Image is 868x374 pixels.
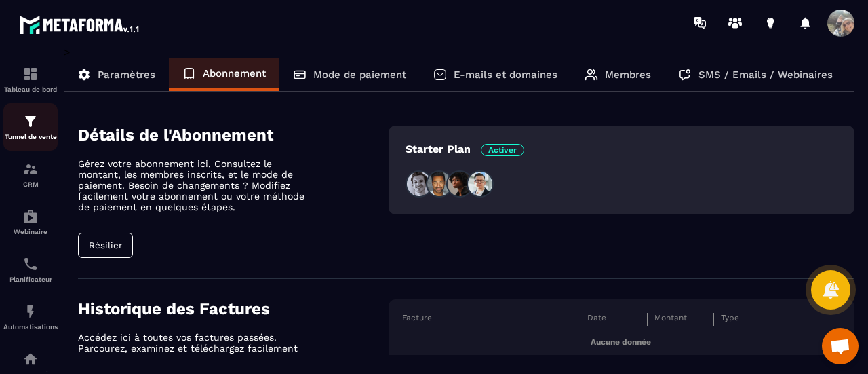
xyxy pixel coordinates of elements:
a: Ouvrir le chat [822,328,859,364]
th: Facture [402,313,580,326]
p: Membres [605,69,651,81]
a: schedulerschedulerPlanificateur [3,246,58,293]
a: formationformationCRM [3,151,58,198]
p: Starter Plan [406,143,524,155]
p: Webinaire [3,228,58,236]
h4: Détails de l'Abonnement [78,126,389,145]
a: automationsautomationsAutomatisations [3,293,58,341]
p: Abonnement [203,67,266,79]
img: automations [22,351,39,367]
td: Aucune donnée [402,326,848,358]
a: formationformationTunnel de vente [3,103,58,151]
span: Activer [481,144,524,156]
h4: Historique des Factures [78,299,389,318]
img: formation [22,113,39,130]
button: Résilier [78,233,133,258]
a: formationformationTableau de bord [3,56,58,103]
a: automationsautomationsWebinaire [3,198,58,246]
img: people4 [467,170,494,198]
p: Tableau de bord [3,86,58,93]
p: Planificateur [3,276,58,283]
p: E-mails et domaines [454,69,557,81]
p: Automatisations [3,323,58,331]
p: Tunnel de vente [3,133,58,141]
th: Date [580,313,648,326]
p: CRM [3,181,58,188]
p: Mode de paiement [313,69,406,81]
img: people2 [426,170,453,198]
img: automations [22,208,39,225]
img: formation [22,66,39,82]
img: people3 [446,170,473,198]
p: SMS / Emails / Webinaires [698,69,833,81]
p: Paramètres [98,69,155,81]
th: Type [714,313,848,326]
p: Gérez votre abonnement ici. Consultez le montant, les membres inscrits, et le mode de paiement. B... [78,158,315,212]
img: people1 [406,170,433,198]
th: Montant [647,313,714,326]
img: logo [19,12,141,37]
img: automations [22,303,39,320]
img: formation [22,161,39,177]
img: scheduler [22,256,39,272]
